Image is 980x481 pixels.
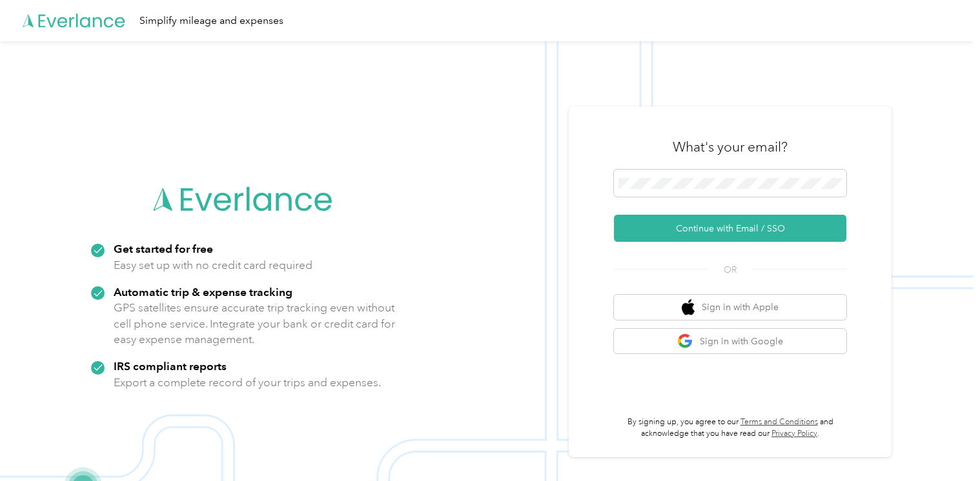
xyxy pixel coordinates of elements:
strong: IRS compliant reports [114,359,227,373]
button: apple logoSign in with Apple [614,295,846,320]
p: By signing up, you agree to our and acknowledge that you have read our . [614,417,846,439]
a: Privacy Policy [771,429,817,438]
p: GPS satellites ensure accurate trip tracking even without cell phone service. Integrate your bank... [114,300,396,348]
div: Simplify mileage and expenses [139,13,283,29]
h3: What's your email? [673,138,788,156]
button: google logoSign in with Google [614,329,846,354]
a: Terms and Conditions [740,417,818,427]
strong: Automatic trip & expense tracking [114,285,292,299]
p: Export a complete record of your trips and expenses. [114,375,381,391]
img: apple logo [682,299,695,315]
p: Easy set up with no credit card required [114,257,312,273]
button: Continue with Email / SSO [614,215,846,242]
span: OR [708,263,753,277]
img: google logo [677,333,693,349]
strong: Get started for free [114,242,213,255]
